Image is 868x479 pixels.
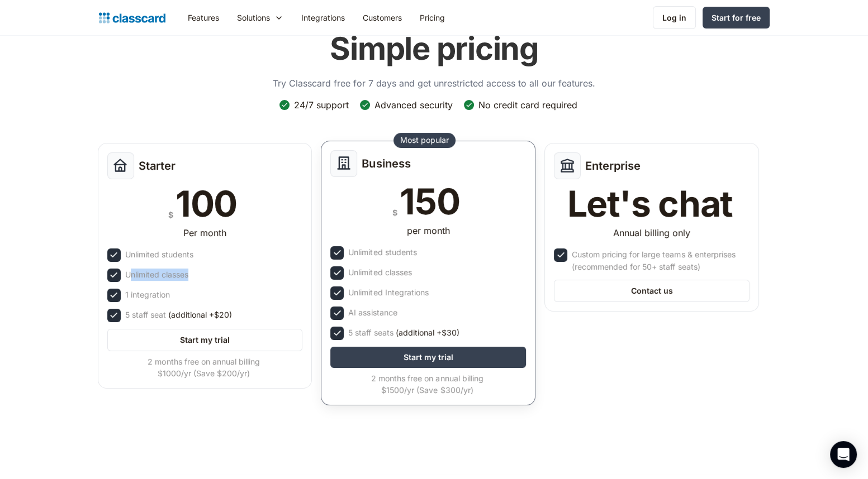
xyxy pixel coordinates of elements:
div: Unlimited classes [348,266,411,279]
div: $ [168,208,173,222]
a: Contact us [554,280,750,302]
div: Open Intercom Messenger [830,441,857,468]
a: Integrations [292,5,354,30]
div: AI assistance [348,306,397,319]
a: Start my trial [107,329,303,351]
a: home [99,10,165,26]
div: Start for free [712,12,761,23]
div: 1 integration [125,289,170,301]
a: Features [179,5,228,30]
div: $ [392,205,397,219]
div: per month [407,224,450,237]
div: Unlimited classes [125,269,188,281]
span: (additional +$30) [395,327,459,339]
div: Unlimited Integrations [348,286,428,299]
div: No credit card required [478,99,577,111]
div: 100 [176,186,237,222]
a: Start my trial [330,347,526,368]
a: Start for free [703,7,770,28]
h1: Simple pricing [330,30,538,68]
h2: Enterprise [585,159,641,173]
div: 2 months free on annual billing $1500/yr (Save $300/yr) [330,372,524,396]
h2: Business [362,157,410,170]
div: Most popular [400,135,449,146]
div: Let's chat [567,186,733,222]
div: 24/7 support [294,99,349,111]
h2: Starter [139,159,176,173]
a: Pricing [411,5,454,30]
div: Annual billing only [613,226,690,239]
div: 5 staff seats [348,327,459,339]
div: Unlimited students [348,246,416,258]
div: Unlimited students [125,248,193,261]
div: 5 staff seat [125,309,232,321]
div: Solutions [228,5,292,30]
a: Customers [354,5,411,30]
div: Log in [662,12,686,23]
div: 2 months free on annual billing $1000/yr (Save $200/yr) [107,356,301,379]
a: Log in [653,6,696,29]
span: (additional +$20) [168,309,232,321]
div: Advanced security [374,99,453,111]
div: 150 [400,184,459,219]
div: Solutions [237,12,270,23]
p: Try Classcard free for 7 days and get unrestricted access to all our features. [273,76,595,90]
div: Custom pricing for large teams & enterprises (recommended for 50+ staff seats) [572,248,747,273]
div: Per month [183,226,226,239]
